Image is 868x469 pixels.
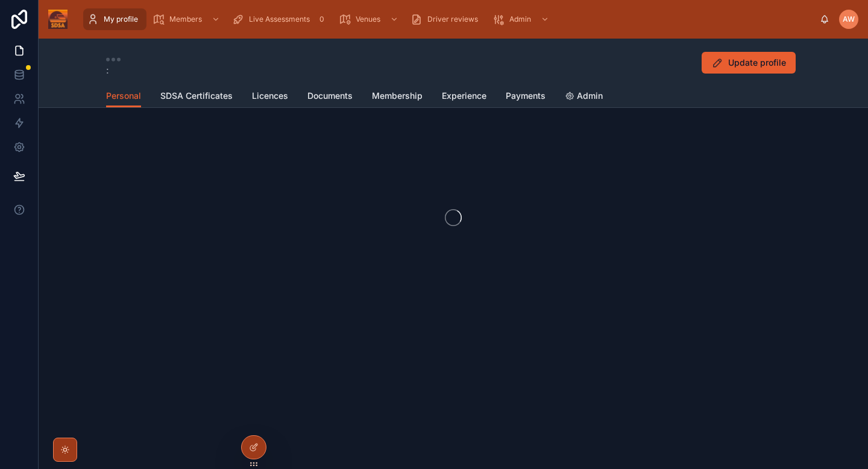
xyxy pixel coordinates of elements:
[577,90,603,102] span: Admin
[106,85,141,108] a: Personal
[335,8,404,30] a: Venues
[77,6,820,33] div: scrollable content
[442,90,486,102] span: Experience
[169,14,202,24] span: Members
[506,90,546,102] span: Payments
[252,85,288,109] a: Licences
[228,8,333,30] a: Live Assessments0
[160,85,233,109] a: SDSA Certificates
[489,8,555,30] a: Admin
[728,57,786,69] span: Update profile
[307,85,353,109] a: Documents
[506,85,546,109] a: Payments
[427,14,478,24] span: Driver reviews
[104,14,138,24] span: My profile
[407,8,486,30] a: Driver reviews
[252,90,288,102] span: Licences
[249,14,310,24] span: Live Assessments
[315,12,329,27] div: 0
[442,85,486,109] a: Experience
[372,90,423,102] span: Membership
[307,90,353,102] span: Documents
[356,14,380,24] span: Venues
[106,63,121,77] span: :
[372,85,423,109] a: Membership
[702,52,796,74] button: Update profile
[48,10,68,29] img: App logo
[83,8,146,30] a: My profile
[509,14,531,24] span: Admin
[843,14,855,24] span: AW
[565,85,603,109] a: Admin
[106,90,141,102] span: Personal
[149,8,226,30] a: Members
[160,90,233,102] span: SDSA Certificates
